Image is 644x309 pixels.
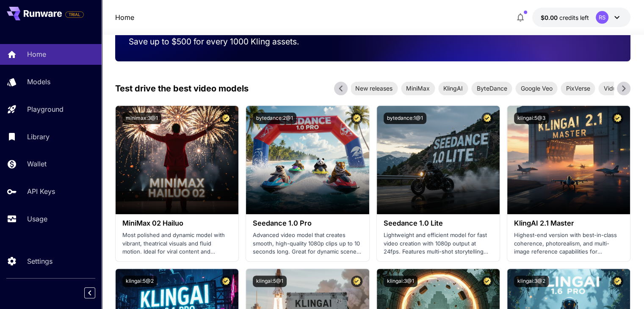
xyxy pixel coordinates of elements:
[559,14,589,21] span: credits left
[246,106,369,214] img: alt
[122,219,232,227] h3: MiniMax 02 Hailuo
[384,231,493,256] p: Lightweight and efficient model for fast video creation with 1080p output at 24fps. Features mult...
[116,106,238,214] img: alt
[384,113,426,124] button: bytedance:1@1
[515,84,557,93] span: Google Veo
[27,132,50,142] p: Library
[561,82,595,95] div: PixVerse
[122,276,157,287] button: klingai:5@2
[514,113,549,124] button: klingai:5@3
[471,82,512,95] div: ByteDance
[514,219,623,227] h3: KlingAI 2.1 Master
[541,13,589,22] div: $0.00
[27,256,53,266] p: Settings
[253,276,287,287] button: klingai:5@1
[27,77,50,87] p: Models
[350,84,398,93] span: New releases
[438,82,468,95] div: KlingAI
[532,8,630,27] button: $0.00RS
[253,113,296,124] button: bytedance:2@1
[350,82,398,95] div: New releases
[27,186,55,196] p: API Keys
[66,11,83,18] span: TRIAL
[253,219,362,227] h3: Seedance 1.0 Pro
[220,276,232,287] button: Certified Model – Vetted for best performance and includes a commercial license.
[541,14,559,21] span: $0.00
[351,113,362,124] button: Certified Model – Vetted for best performance and includes a commercial license.
[598,84,621,93] span: Vidu
[65,9,84,19] span: Add your payment card to enable full platform functionality.
[438,84,468,93] span: KlingAI
[122,113,161,124] button: minimax:3@1
[401,82,435,95] div: MiniMax
[351,276,362,287] button: Certified Model – Vetted for best performance and includes a commercial license.
[612,276,623,287] button: Certified Model – Vetted for best performance and includes a commercial license.
[561,84,595,93] span: PixVerse
[220,113,232,124] button: Certified Model – Vetted for best performance and includes a commercial license.
[471,84,512,93] span: ByteDance
[27,104,64,114] p: Playground
[481,113,493,124] button: Certified Model – Vetted for best performance and includes a commercial license.
[115,82,249,95] p: Test drive the best video models
[401,84,435,93] span: MiniMax
[515,82,557,95] div: Google Veo
[115,12,134,22] nav: breadcrumb
[377,106,500,214] img: alt
[115,12,134,22] a: Home
[27,159,47,169] p: Wallet
[507,106,630,214] img: alt
[384,276,417,287] button: klingai:3@1
[514,276,549,287] button: klingai:3@2
[384,219,493,227] h3: Seedance 1.0 Lite
[27,49,46,59] p: Home
[598,82,621,95] div: Vidu
[129,36,326,48] p: Save up to $500 for every 1000 Kling assets.
[596,11,608,24] div: RS
[481,276,493,287] button: Certified Model – Vetted for best performance and includes a commercial license.
[27,214,47,224] p: Usage
[84,287,95,298] button: Collapse sidebar
[253,231,362,256] p: Advanced video model that creates smooth, high-quality 1080p clips up to 10 seconds long. Great f...
[612,113,623,124] button: Certified Model – Vetted for best performance and includes a commercial license.
[122,231,232,256] p: Most polished and dynamic model with vibrant, theatrical visuals and fluid motion. Ideal for vira...
[91,285,102,301] div: Collapse sidebar
[514,231,623,256] p: Highest-end version with best-in-class coherence, photorealism, and multi-image reference capabil...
